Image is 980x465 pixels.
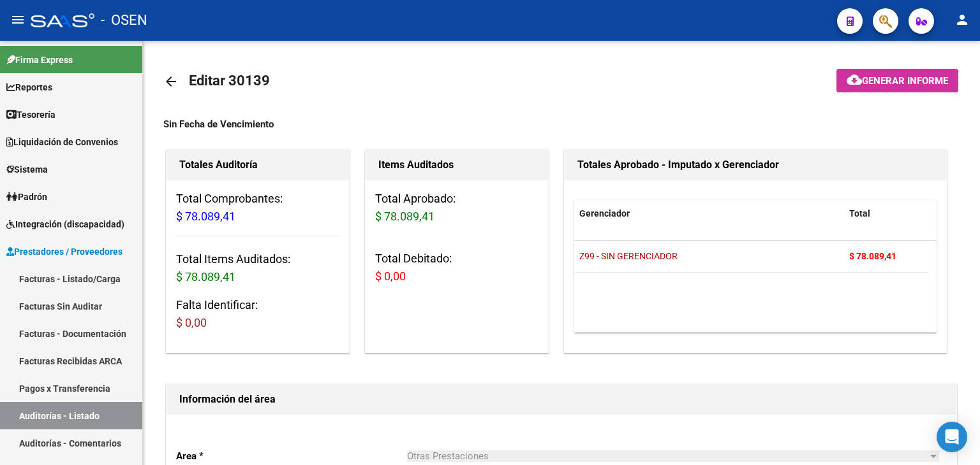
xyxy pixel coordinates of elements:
[10,12,26,27] mat-icon: menu
[176,316,207,329] span: $ 0,00
[937,422,967,452] div: Open Intercom Messenger
[176,296,339,332] h3: Falta Identificar:
[101,6,147,34] span: - OSEN
[176,190,339,225] h3: Total Comprobantes:
[179,389,944,410] h1: Información del área
[6,162,48,176] span: Sistema
[179,155,336,175] h1: Totales Auditoría
[6,190,47,204] span: Padrón
[176,210,235,223] span: $ 78.089,41
[849,208,870,218] span: Total
[176,449,407,463] p: Area *
[163,117,960,131] div: Sin Fecha de Vencimiento
[954,12,970,27] mat-icon: person
[375,269,406,283] span: $ 0,00
[189,73,270,89] span: Editar 30139
[6,80,52,94] span: Reportes
[163,74,179,89] mat-icon: arrow_back
[6,53,73,67] span: Firma Express
[6,108,56,122] span: Tesorería
[176,270,235,283] span: $ 78.089,41
[176,250,339,286] h3: Total Items Auditados:
[6,135,118,149] span: Liquidación de Convenios
[836,69,958,92] button: Generar informe
[6,245,122,259] span: Prestadores / Proveedores
[574,200,844,227] datatable-header-cell: Gerenciador
[847,72,862,87] mat-icon: cloud_download
[378,155,535,175] h1: Items Auditados
[844,200,927,227] datatable-header-cell: Total
[579,208,630,218] span: Gerenciador
[375,210,434,223] span: $ 78.089,41
[375,250,538,285] h3: Total Debitado:
[375,190,538,225] h3: Total Aprobado:
[579,251,678,261] span: Z99 - SIN GERENCIADOR
[849,251,896,261] strong: $ 78.089,41
[407,450,489,462] span: Otras Prestaciones
[862,75,948,87] span: Generar informe
[6,217,124,231] span: Integración (discapacidad)
[577,155,933,175] h1: Totales Aprobado - Imputado x Gerenciador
